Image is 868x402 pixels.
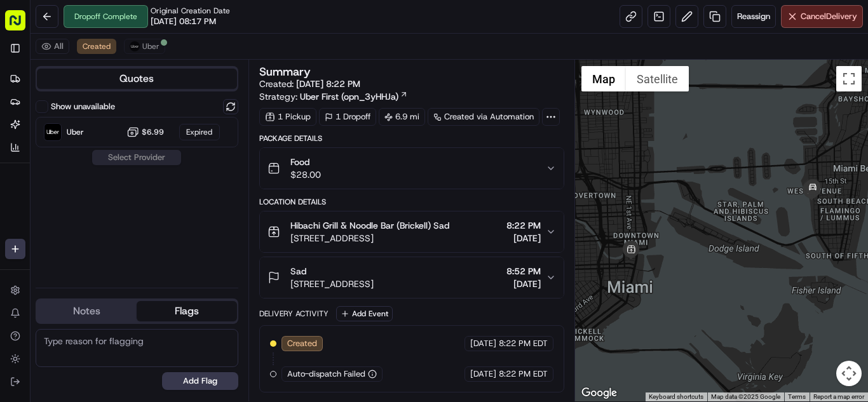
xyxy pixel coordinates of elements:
span: 8:52 PM [506,265,541,278]
span: Created [83,41,111,51]
a: Uber First (opn_3yHHJa) [300,90,408,103]
span: Created: [259,77,360,90]
a: Terms (opens in new tab) [788,393,806,400]
button: Reassign [731,5,776,28]
button: Toggle fullscreen view [836,66,862,91]
span: $28.00 [290,168,321,181]
span: Knowledge Base [25,184,97,197]
img: 1736555255976-a54dd68f-1ca7-489b-9aae-adbdc363a1c4 [13,121,36,144]
span: Auto-dispatch Failed [287,368,365,380]
a: Open this area in Google Maps (opens a new window) [578,385,620,401]
span: [DATE] [470,368,496,380]
span: Pylon [126,215,154,225]
button: Add Event [336,306,393,321]
button: All [36,39,69,54]
button: Hibachi Grill & Noodle Bar (Brickell) Sad[STREET_ADDRESS]8:22 PM[DATE] [260,211,564,252]
div: 6.9 mi [379,108,425,126]
span: 8:22 PM EDT [499,338,548,349]
p: Welcome 👋 [13,51,231,71]
a: Powered byPylon [90,215,154,225]
div: Package Details [259,133,564,144]
button: Uber [124,39,165,54]
span: 8:22 PM [506,219,541,232]
button: Add Flag [162,372,238,390]
span: [STREET_ADDRESS] [290,232,449,245]
div: 📗 [13,185,23,196]
div: We're available if you need us! [43,134,161,144]
div: Start new chat [43,121,208,134]
span: $6.99 [142,127,164,137]
span: Map data ©2025 Google [711,393,780,400]
div: Delivery Activity [259,309,329,319]
span: [DATE] [470,338,496,349]
span: 8:22 PM EDT [499,368,548,380]
button: CancelDelivery [781,5,863,28]
button: $6.99 [126,126,164,138]
h3: Summary [259,66,311,77]
div: 1 Pickup [259,108,316,126]
a: Report a map error [813,393,864,400]
span: Hibachi Grill & Noodle Bar (Brickell) Sad [290,219,449,232]
span: Food [290,156,321,168]
img: Nash [13,13,38,38]
span: Uber [142,41,159,51]
span: [DATE] [506,232,541,245]
div: Location Details [259,197,564,207]
a: Created via Automation [428,108,539,126]
button: Food$28.00 [260,148,564,189]
img: uber-new-logo.jpeg [130,41,140,51]
button: Created [77,39,116,54]
img: Google [578,385,620,401]
span: Uber First (opn_3yHHJa) [300,90,398,103]
div: 1 Dropoff [319,108,376,126]
button: Quotes [37,69,237,89]
button: Map camera controls [836,361,862,386]
span: [DATE] [506,278,541,290]
button: Notes [37,301,137,321]
span: Original Creation Date [151,6,230,16]
span: Cancel Delivery [801,11,857,22]
button: Sad[STREET_ADDRESS]8:52 PM[DATE] [260,257,564,298]
button: Show street map [581,66,626,91]
button: Keyboard shortcuts [649,392,703,401]
span: [DATE] 8:22 PM [296,78,360,90]
span: [STREET_ADDRESS] [290,278,374,290]
div: Expired [179,124,220,140]
input: Clear [33,82,210,95]
a: 💻API Documentation [102,179,209,202]
span: Sad [290,265,306,278]
label: Show unavailable [51,101,115,112]
img: Uber [44,124,61,140]
span: [DATE] 08:17 PM [151,16,216,27]
span: API Documentation [120,184,204,197]
a: 📗Knowledge Base [8,179,102,202]
span: Reassign [737,11,770,22]
div: 💻 [107,185,118,196]
button: Start new chat [216,125,231,140]
button: Flags [137,301,236,321]
span: Uber [67,127,84,137]
button: Show satellite imagery [626,66,689,91]
div: 1 [800,175,825,201]
div: Strategy: [259,90,408,103]
span: Created [287,338,317,349]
